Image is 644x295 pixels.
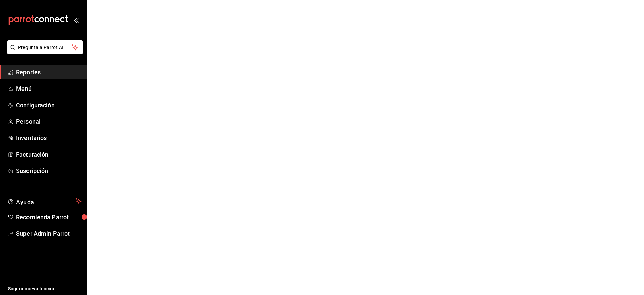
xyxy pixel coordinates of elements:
span: Menú [16,84,82,93]
span: Recomienda Parrot [16,213,82,222]
span: Pregunta a Parrot AI [18,44,72,51]
span: Suscripción [16,166,82,175]
span: Facturación [16,150,82,159]
button: open_drawer_menu [74,17,79,23]
a: Pregunta a Parrot AI [5,49,83,56]
span: Personal [16,117,82,126]
span: Super Admin Parrot [16,229,82,238]
span: Sugerir nueva función [8,285,82,292]
span: Configuración [16,101,82,110]
span: Ayuda [16,197,73,205]
span: Inventarios [16,133,82,142]
span: Reportes [16,68,82,77]
button: Pregunta a Parrot AI [7,40,83,54]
